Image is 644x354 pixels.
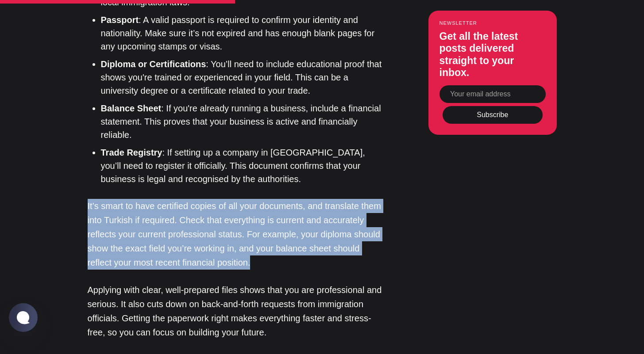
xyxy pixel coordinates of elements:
strong: Passport [101,15,139,25]
p: Applying with clear, well-prepared files shows that you are professional and serious. It also cut... [88,283,384,339]
li: : A valid passport is required to confirm your identity and nationality. Make sure it’s not expir... [101,13,384,53]
h3: Get all the latest posts delivered straight to your inbox. [440,30,546,79]
li: : If setting up a company in [GEOGRAPHIC_DATA], you’ll need to register it officially. This docum... [101,146,384,186]
input: Your email address [440,86,546,103]
li: : You’ll need to include educational proof that shows you're trained or experienced in your field... [101,57,384,97]
strong: Trade Registry [101,148,162,157]
strong: Balance Sheet [101,103,162,113]
p: It’s smart to have certified copies of all your documents, and translate them into Turkish if req... [88,199,384,270]
li: : If you're already running a business, include a financial statement. This proves that your busi... [101,102,384,141]
strong: Diploma or Certifications [101,59,206,69]
small: Newsletter [440,20,546,26]
button: Subscribe [443,106,543,124]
